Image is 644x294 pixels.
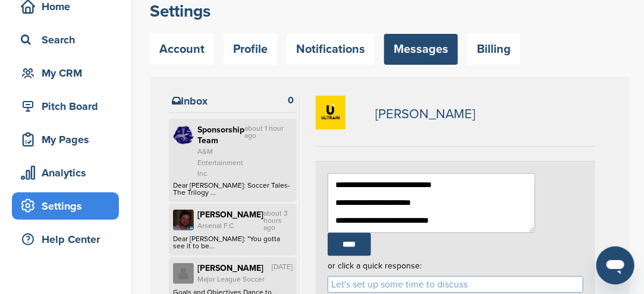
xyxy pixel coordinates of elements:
div: Dear [PERSON_NAME]: Soccer Tales-The Trilogy ... [173,182,293,196]
a: Pitch Board [12,93,119,120]
img: Yellow logo updated [316,96,345,129]
a: Analytics [12,159,119,186]
a: Settings [12,192,119,220]
img: 0 idv5b2dibueiwmf9i7z9b7dqbexximf9whavb7zbzswzqo4nbfowdf2mw60vewavoo4uehex vqo?1418136930 [173,210,194,230]
div: Settings [18,195,119,217]
a: Account [150,34,214,65]
span: A&M Entertainment Inc. [197,146,244,179]
div: Pitch Board [18,96,119,117]
a: Help Center [12,226,119,253]
a: My Pages [12,126,119,153]
a: Profile [224,34,277,65]
a: Messages [384,34,458,65]
a: My CRM [12,59,119,87]
div: Dear [PERSON_NAME]: "You gotta see it to be... [173,235,293,249]
img: Missing [173,263,194,284]
h2: Inbox [172,96,208,106]
img: Open uri20141112 66930 1l9vs8u?1415807229 [173,125,194,146]
a: Let's set up some time to discuss [328,276,583,293]
div: Help Center [18,229,119,250]
div: 0 [288,96,294,106]
div: [DATE] [272,263,293,286]
div: about 1 hour ago [244,125,293,179]
a: [PERSON_NAME] [375,108,475,121]
a: Notifications [287,34,375,65]
a: Billing [467,34,520,65]
span: Arsenal F.C. [197,220,263,231]
div: about 3 hours ago [263,210,293,232]
div: My Pages [18,129,119,150]
div: My CRM [18,62,119,84]
h2: Settings [150,1,630,22]
span: Major League Soccer [197,274,272,284]
strong: Sponsorship Team [197,125,244,146]
iframe: Button to launch messaging window [596,246,634,284]
strong: [PERSON_NAME] [197,210,263,220]
div: Search [18,29,119,50]
strong: [PERSON_NAME] [197,263,263,273]
a: Search [12,26,119,53]
div: Analytics [18,162,119,184]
